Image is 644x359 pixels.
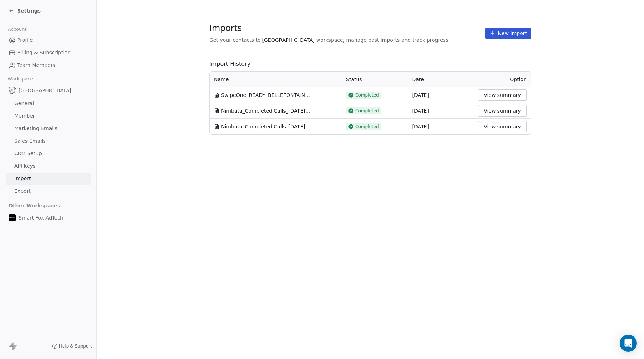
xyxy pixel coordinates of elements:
[17,36,33,44] span: Profile
[14,100,34,107] span: General
[510,77,527,82] span: Option
[17,7,41,14] span: Settings
[52,343,92,349] a: Help & Support
[6,200,63,211] span: Other Workspaces
[262,36,315,44] span: [GEOGRAPHIC_DATA]
[221,123,311,130] span: Nimbata_Completed Calls_[DATE].csv
[6,47,91,59] a: Billing & Subscription
[214,76,229,83] span: Name
[478,89,527,101] button: View summary
[14,150,42,157] span: CRM Setup
[6,98,91,109] a: General
[6,110,91,122] a: Member
[412,107,470,114] div: [DATE]
[485,28,531,39] button: New Import
[14,125,57,132] span: Marketing Emails
[6,34,91,46] a: Profile
[478,121,527,132] button: View summary
[316,36,448,44] span: workspace, manage past imports and track progress
[19,87,71,94] span: [GEOGRAPHIC_DATA]
[14,162,35,170] span: API Keys
[6,160,91,172] a: API Keys
[14,187,31,195] span: Export
[209,36,261,44] span: Get your contacts to
[59,343,92,349] span: Help & Support
[17,49,71,56] span: Billing & Subscription
[9,7,41,14] a: Settings
[9,214,16,221] img: Logo%20500x500%20%20px.jpeg
[6,59,91,71] a: Team Members
[355,108,379,114] span: Completed
[9,87,16,94] img: Logo_Bellefontaine_Black.png
[620,335,637,352] div: Open Intercom Messenger
[346,77,362,82] span: Status
[14,137,46,145] span: Sales Emails
[412,92,470,99] div: [DATE]
[412,123,470,130] div: [DATE]
[6,173,91,185] a: Import
[355,124,379,129] span: Completed
[5,24,30,35] span: Account
[209,60,531,68] span: Import History
[221,107,311,114] span: Nimbata_Completed Calls_[DATE].csv
[412,77,424,82] span: Date
[14,112,35,120] span: Member
[478,105,527,117] button: View summary
[17,62,55,69] span: Team Members
[5,74,36,84] span: Workspace
[355,92,379,98] span: Completed
[6,123,91,134] a: Marketing Emails
[14,175,31,182] span: Import
[6,148,91,159] a: CRM Setup
[221,92,311,99] span: SwipeOne_READY_BELLEFONTAINE.csv
[19,214,63,221] span: Smart Fox AdTech
[209,23,448,34] span: Imports
[6,185,91,197] a: Export
[6,135,91,147] a: Sales Emails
